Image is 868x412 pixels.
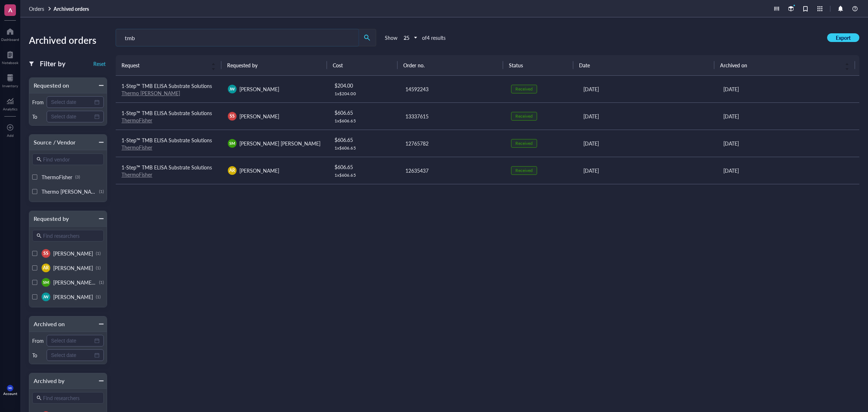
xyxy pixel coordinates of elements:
div: Source / Vendor [29,137,76,147]
span: Export [836,34,851,41]
div: $ 606.65 [335,109,393,117]
div: From [32,99,44,105]
input: Select date [51,337,93,345]
th: Requested by [221,55,327,75]
div: Received [515,113,533,119]
a: Thermo [PERSON_NAME] [122,89,180,97]
span: 1-Step™ TMB ELISA Substrate Solutions [122,82,212,89]
a: Dashboard [1,26,19,42]
div: Received [515,140,533,146]
a: Archived orders [54,5,90,12]
div: (1) [96,251,101,256]
div: To [32,113,44,120]
span: Reset [93,60,106,67]
div: [DATE] [723,167,854,175]
a: Analytics [3,95,17,111]
span: AR [229,167,235,174]
span: JW [229,86,235,92]
div: Requested by [29,214,69,224]
div: Inventory [2,84,18,88]
td: 12765782 [399,130,505,157]
span: Request [122,61,207,69]
div: Archived orders [29,33,107,48]
div: (3) [75,174,80,180]
div: Archived by [29,376,64,386]
div: Filter by [40,59,65,69]
span: ThermoFisher [42,173,72,181]
div: 1 x $ 606.65 [335,145,393,151]
span: AR [43,265,49,271]
div: [DATE] [723,139,854,147]
span: [PERSON_NAME] [53,250,93,257]
div: Received [515,168,533,173]
th: Archived on [714,55,855,75]
a: Inventory [2,72,18,88]
span: SM [43,279,49,285]
div: $ 606.65 [335,136,393,144]
div: (1) [99,189,104,194]
span: [PERSON_NAME] [53,264,93,272]
td: 13337615 [399,102,505,130]
input: Select date [51,98,93,106]
div: 12635437 [405,167,499,175]
span: A [8,5,12,14]
th: Cost [327,55,397,75]
div: To [32,352,44,358]
input: Select date [51,113,93,121]
span: MK [8,387,12,390]
span: SS [43,250,48,257]
div: [DATE] [583,167,712,175]
div: [DATE] [723,112,854,120]
a: ThermoFisher [122,144,152,151]
button: Reset [92,59,107,68]
span: [PERSON_NAME] [239,167,279,174]
span: [PERSON_NAME] [PERSON_NAME] [239,140,320,147]
div: (1) [96,294,101,300]
div: Show [385,34,397,41]
span: 1-Step™ TMB ELISA Substrate Solutions [122,164,212,171]
span: SS [230,113,235,119]
span: Archived on [720,61,841,69]
div: 1 x $ 606.65 [335,172,393,178]
div: (1) [96,265,101,271]
span: Orders [29,5,44,12]
div: $ 204.00 [335,81,393,89]
span: Thermo [PERSON_NAME] [42,188,100,195]
span: SM [229,140,235,146]
div: Requested on [29,80,69,91]
div: [DATE] [583,112,712,120]
a: ThermoFisher [122,117,152,124]
div: (1) [99,279,104,285]
div: 1 x $ 606.65 [335,118,393,124]
a: Notebook [2,49,18,65]
div: $ 606.65 [335,163,393,171]
b: 25 [404,34,409,41]
div: Add [7,133,14,138]
div: Received [515,86,533,92]
div: Notebook [2,60,18,65]
div: Analytics [3,107,17,111]
div: [DATE] [723,85,854,93]
a: ThermoFisher [122,171,152,178]
a: Orders [29,5,52,12]
td: 12635437 [399,157,505,184]
th: Date [573,55,714,75]
div: Account [3,391,17,396]
div: 12765782 [405,139,499,147]
div: 13337615 [405,112,499,120]
span: [PERSON_NAME] [53,293,93,300]
div: Dashboard [1,37,19,42]
th: Status [503,55,574,75]
div: From [32,337,44,344]
div: [DATE] [583,85,712,93]
span: [PERSON_NAME] [239,113,279,120]
span: 1-Step™ TMB ELISA Substrate Solutions [122,136,212,144]
th: Request [116,55,221,75]
th: Order no. [397,55,503,75]
span: 1-Step™ TMB ELISA Substrate Solutions [122,109,212,117]
td: 14592243 [399,76,505,103]
div: 14592243 [405,85,499,93]
div: [DATE] [583,139,712,147]
input: Select date [51,351,93,359]
span: [PERSON_NAME] [PERSON_NAME] [53,279,134,286]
